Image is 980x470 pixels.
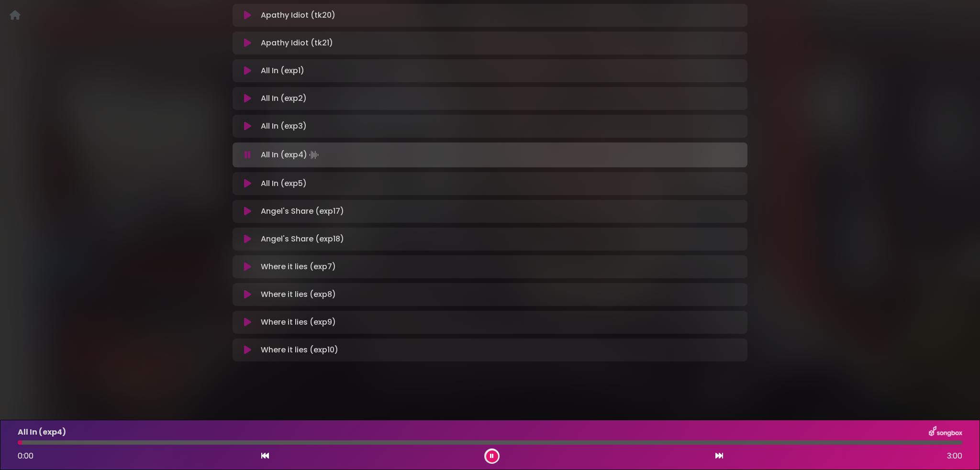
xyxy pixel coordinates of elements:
p: Apathy Idiot (tk21) [261,37,333,49]
p: All In (exp2) [261,93,307,104]
p: All In (exp3) [261,120,307,132]
p: Where it lies (exp7) [261,261,336,273]
p: Angel's Share (exp18) [261,233,344,245]
p: Where it lies (exp10) [261,344,338,356]
img: waveform4.gif [307,148,321,162]
p: Angel's Share (exp17) [261,206,344,217]
p: All In (exp1) [261,65,304,77]
p: All In (exp4) [261,148,321,162]
p: Where it lies (exp9) [261,317,336,328]
p: Apathy Idiot (tk20) [261,10,335,21]
p: Where it lies (exp8) [261,289,336,300]
p: All In (exp5) [261,178,307,189]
